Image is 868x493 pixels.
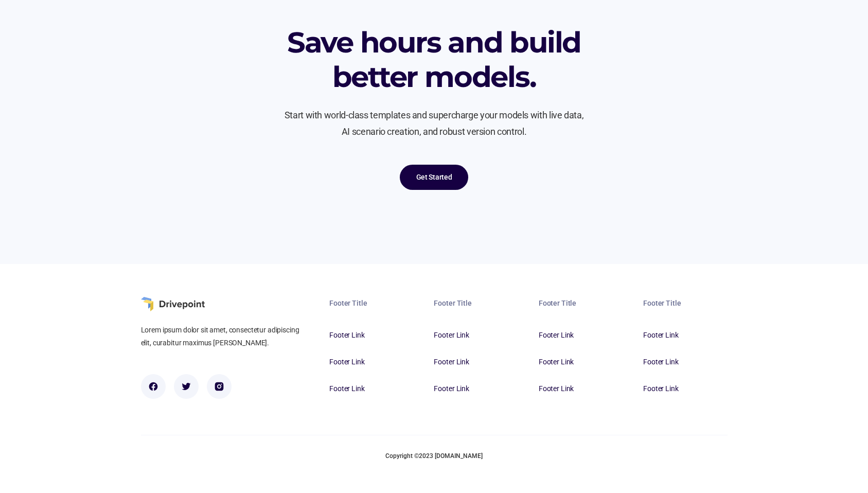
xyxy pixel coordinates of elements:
p: Copyright ©2023 [DOMAIN_NAME] [385,452,483,460]
div: Footer Link [329,329,413,341]
a: Footer Link [539,354,623,370]
div: Footer Link [539,329,623,341]
a: Footer Link [643,380,727,397]
p: Start with world-class templates and supercharge your models with live data, AI scenario creation... [270,107,599,140]
a: Get Started [400,165,469,190]
div: Footer Link [643,356,727,368]
a: Footer Link [329,354,413,370]
div: Footer Link [434,356,518,368]
div: Footer Title [329,297,413,309]
a: Footer Link [329,380,413,397]
a: Footer Link [434,354,518,370]
p: Lorem ipsum dolor sit amet, consectetur adipiscing elit, curabitur maximus [PERSON_NAME]. [141,324,309,349]
a: Footer Link [643,354,727,370]
div: Footer Link [329,382,413,395]
div: Footer Link [434,382,518,395]
div: Footer Link [539,356,623,368]
div: Footer Link [539,382,623,395]
a: Footer Link [539,380,623,397]
div: Footer Link [643,329,727,341]
div: Footer Title [434,297,518,309]
a: Footer Link [643,327,727,343]
h3: Save hours and build better models. [270,25,599,94]
div: Footer Title [539,297,623,309]
div: Footer Title [643,297,727,309]
div: Footer Link [434,329,518,341]
div: Footer Link [643,382,727,395]
a: Footer Link [329,327,413,343]
a: Footer Link [539,327,623,343]
a: Footer Link [434,327,518,343]
div: Footer Link [329,356,413,368]
a: Footer Link [434,380,518,397]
